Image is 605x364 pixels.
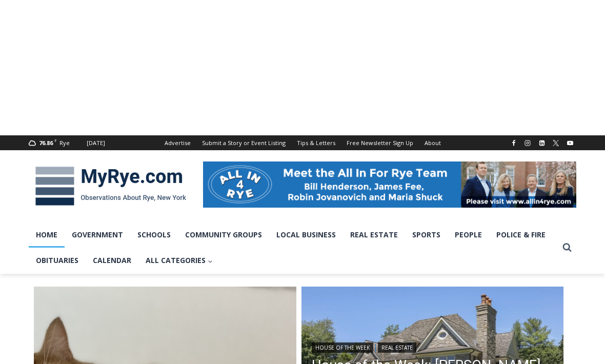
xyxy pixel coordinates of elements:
[138,248,220,273] a: All Categories
[489,222,553,248] a: Police & Fire
[159,135,447,150] nav: Secondary Navigation
[87,138,105,148] div: [DATE]
[29,222,558,274] nav: Primary Navigation
[378,342,416,353] a: Real Estate
[203,161,576,208] img: All in for Rye
[419,135,447,150] a: About
[86,248,138,273] a: Calendar
[343,222,405,248] a: Real Estate
[29,248,86,273] a: Obituaries
[291,135,341,150] a: Tips & Letters
[196,135,291,150] a: Submit a Story or Event Listing
[341,135,419,150] a: Free Newsletter Sign Up
[29,222,65,248] a: Home
[405,222,448,248] a: Sports
[521,137,534,149] a: Instagram
[54,137,57,143] span: F
[269,222,343,248] a: Local Business
[39,139,53,147] span: 76.86
[59,138,70,148] div: Rye
[130,222,178,248] a: Schools
[312,340,554,353] div: |
[178,222,269,248] a: Community Groups
[65,222,130,248] a: Government
[564,137,576,149] a: YouTube
[146,255,213,266] span: All Categories
[159,135,196,150] a: Advertise
[508,137,520,149] a: Facebook
[536,137,548,149] a: Linkedin
[550,137,562,149] a: X
[29,159,193,213] img: MyRye.com
[448,222,489,248] a: People
[312,342,373,353] a: House of the Week
[558,238,576,257] button: View Search Form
